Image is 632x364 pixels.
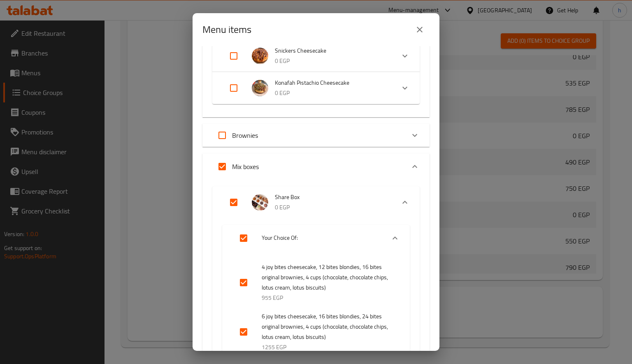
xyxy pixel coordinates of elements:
[252,194,268,211] img: Share Box
[252,80,268,96] img: Konafah Pistachio Cheesecake
[275,202,388,213] p: 0 EGP
[212,72,420,104] div: Expand
[212,186,420,218] div: Expand
[202,153,430,180] div: Expand
[232,130,258,140] p: Brownies
[212,40,420,72] div: Expand
[202,124,430,147] div: Expand
[232,162,259,172] p: Mix boxes
[222,225,410,251] div: Expand
[262,311,393,342] span: 6 joy bites cheesecake, 16 bites blondies, 24 bites original brownies, 4 cups (chocolate, chocola...
[410,20,430,39] button: close
[262,262,393,293] span: 4 joy bites cheesecake, 12 bites blondies, 16 bites original brownies, 4 cups (chocolate, chocola...
[275,88,388,98] p: 0 EGP
[275,192,388,202] span: Share Box
[262,293,393,303] p: 955 EGP
[202,23,251,36] h2: Menu items
[262,342,393,352] p: 1255 EGP
[275,78,388,88] span: Konafah Pistachio Cheesecake
[275,46,388,56] span: Snickers Cheesecake
[252,48,268,64] img: Snickers Cheesecake
[275,56,388,66] p: 0 EGP
[262,233,379,243] span: Your Choice Of:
